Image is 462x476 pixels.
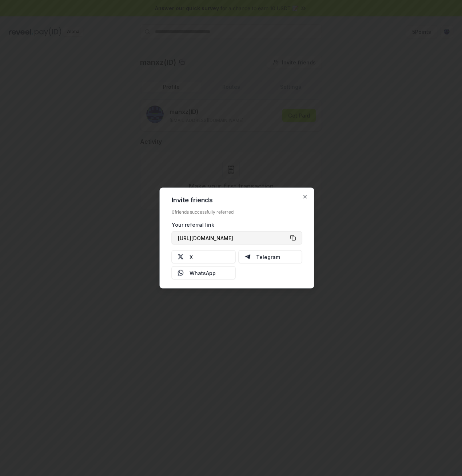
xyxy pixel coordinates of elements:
[238,250,302,263] button: Telegram
[172,266,236,279] button: WhatsApp
[244,254,250,260] img: Telegram
[172,221,302,229] div: Your referral link
[178,270,184,276] img: Whatsapp
[172,250,236,263] button: X
[178,234,233,242] span: [URL][DOMAIN_NAME]
[172,197,302,203] h2: Invite friends
[172,231,302,245] button: [URL][DOMAIN_NAME]
[172,209,302,215] div: 0 friends successfully referred
[178,254,184,260] img: X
